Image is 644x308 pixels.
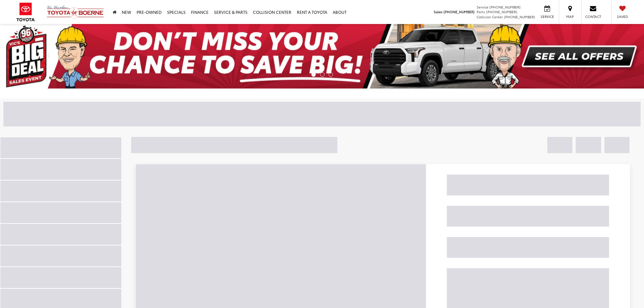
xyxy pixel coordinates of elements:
[477,9,485,14] span: Parts
[615,14,630,19] span: Saved
[444,9,475,14] span: [PHONE_NUMBER]
[540,14,555,19] span: Service
[434,9,443,14] span: Sales
[490,4,521,9] span: [PHONE_NUMBER]
[47,5,104,19] img: Vic Vaughan Toyota of Boerne
[563,14,577,19] span: Map
[477,14,503,19] span: Collision Center
[477,4,488,9] span: Service
[504,14,535,19] span: [PHONE_NUMBER]
[486,9,517,14] span: [PHONE_NUMBER]
[585,14,601,19] span: Contact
